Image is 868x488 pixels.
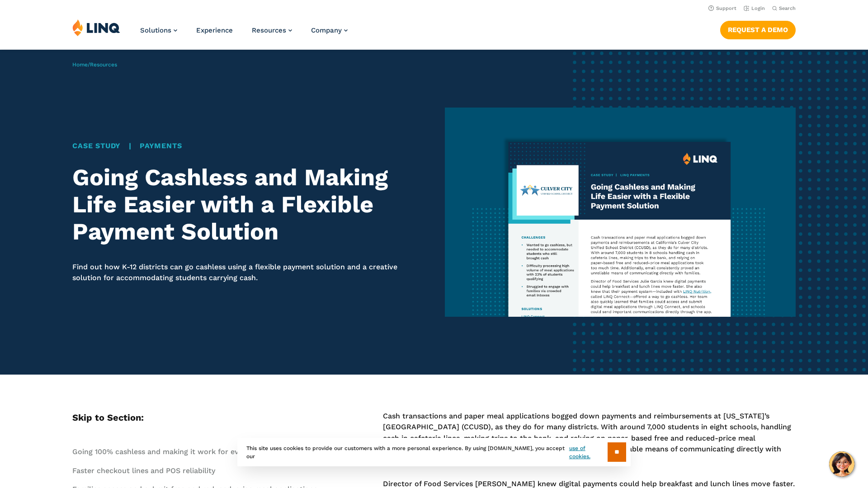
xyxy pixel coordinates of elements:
a: Resources [252,26,292,34]
h5: Skip to Section: [72,411,321,424]
a: use of cookies. [569,444,608,460]
nav: Primary Navigation [140,19,348,49]
nav: Button Navigation [720,19,796,39]
a: Going 100% cashless and making it work for everyone [72,447,263,456]
a: Login [744,5,765,11]
img: Going Cashless and Making Life Easier with a Flexible Payment Solution thumbnail [445,108,796,317]
a: Request a Demo [720,21,796,39]
span: Resources [252,26,286,34]
span: Search [779,5,796,11]
a: Resources [90,61,117,68]
p: Cash transactions and paper meal applications bogged down payments and reimbursements at [US_STAT... [383,411,796,466]
button: Hello, have a question? Let’s chat. [829,451,854,477]
span: Solutions [140,26,171,34]
div: This site uses cookies to provide our customers with a more personal experience. By using [DOMAIN... [237,438,631,466]
p: Find out how K-12 districts can go cashless using a flexible payment solution and a creative solu... [72,262,423,284]
div: | [72,141,423,151]
a: Home [72,61,88,68]
img: LINQ | K‑12 Software [72,19,120,36]
span: / [72,61,117,68]
a: Company [311,26,348,34]
h1: Going Cashless and Making Life Easier with a Flexible Payment Solution [72,164,423,245]
button: Open Search Bar [772,5,796,12]
a: Case Study [72,141,121,150]
a: Payments [140,141,182,150]
a: Support [708,5,736,11]
span: Company [311,26,342,34]
a: Experience [196,26,233,34]
a: Solutions [140,26,177,34]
